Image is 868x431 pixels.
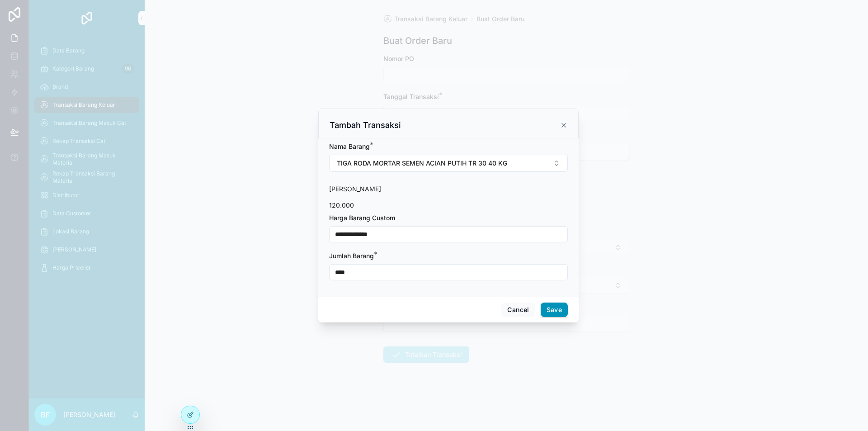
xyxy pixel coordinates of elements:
span: Harga Barang Custom [329,214,395,222]
button: Save [541,303,568,317]
button: Select Button [329,155,568,172]
span: Jumlah Barang [329,252,374,260]
span: 120.000 [329,201,354,209]
button: Cancel [501,303,535,317]
span: [PERSON_NAME] [329,185,381,193]
span: Nama Barang [329,142,370,150]
span: TIGA RODA MORTAR SEMEN ACIAN PUTIH TR 30 40 KG [337,159,507,168]
h3: Tambah Transaksi [330,120,401,131]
